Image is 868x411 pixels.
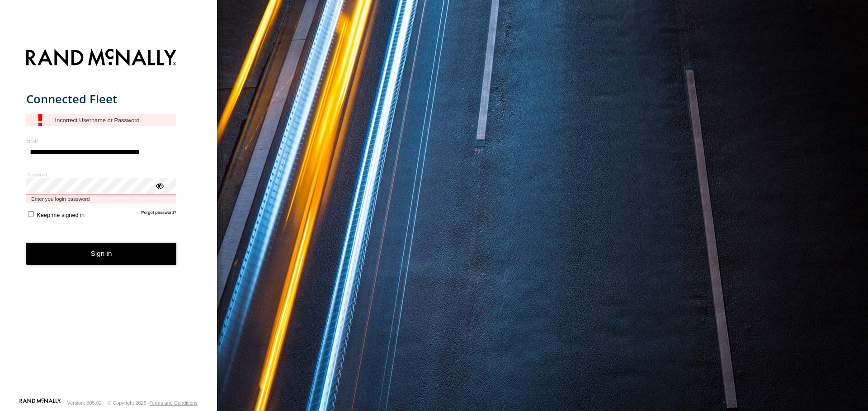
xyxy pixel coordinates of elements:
a: Forgot password? [142,210,177,218]
img: Rand McNally [26,47,177,70]
span: Enter you login password [26,194,177,203]
label: Email [26,137,177,144]
h1: Connected Fleet [26,92,177,106]
div: © Copyright 2025 - [108,400,198,406]
span: Keep me signed in [37,212,85,218]
input: Keep me signed in [28,211,34,217]
form: main [26,43,191,397]
a: Visit our Website [19,398,61,407]
div: ViewPassword [155,181,164,190]
button: Sign in [26,243,177,265]
label: Password [26,171,177,178]
a: Terms and Conditions [150,400,198,406]
div: Version: 305.02 [67,400,102,406]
